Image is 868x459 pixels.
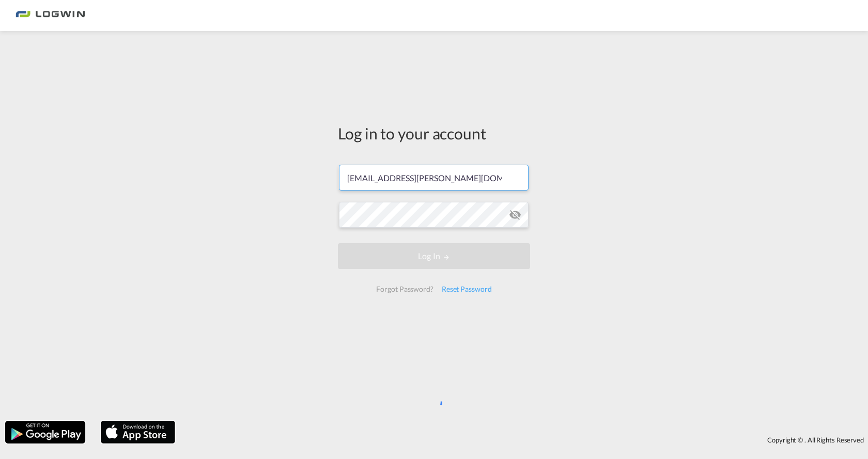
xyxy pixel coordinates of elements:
[4,420,86,445] img: google.png
[16,4,85,27] img: bc73a0e0d8c111efacd525e4c8ad7d32.png
[180,431,868,449] div: Copyright © . All Rights Reserved
[372,280,437,298] div: Forgot Password?
[509,209,521,221] md-icon: icon-eye-off
[100,420,176,445] img: apple.png
[338,122,530,144] div: Log in to your account
[338,243,530,269] button: LOGIN
[339,165,529,191] input: Enter email/phone number
[438,280,496,298] div: Reset Password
